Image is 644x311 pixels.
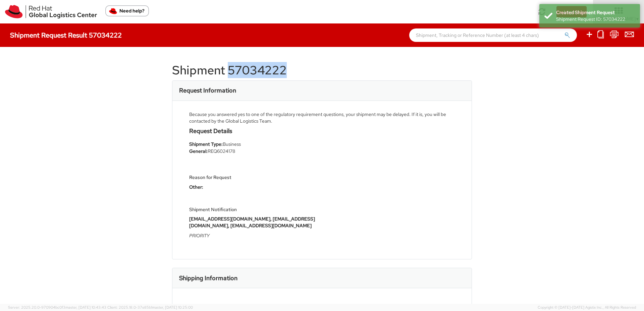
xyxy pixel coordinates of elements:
[65,305,106,310] span: master, [DATE] 10:43:43
[189,148,208,154] strong: General:
[538,305,636,310] span: Copyright © [DATE]-[DATE] Agistix Inc., All Rights Reserved
[189,141,317,148] li: Business
[189,128,317,134] h4: Request Details
[8,305,106,310] span: Server: 2025.20.0-970904bc0f3
[409,28,577,42] input: Shipment, Tracking or Reference Number (at least 4 chars)
[189,233,210,239] i: PRIORITY
[189,216,315,229] strong: [EMAIL_ADDRESS][DOMAIN_NAME], [EMAIL_ADDRESS][DOMAIN_NAME], [EMAIL_ADDRESS][DOMAIN_NAME]
[172,64,472,77] h1: Shipment 57034222
[189,148,317,155] li: REQ6024178
[556,9,635,16] div: Created Shipment Request
[189,175,317,180] h5: Reason for Request
[189,207,317,212] h5: Shipment Notification
[179,87,236,94] h3: Request Information
[189,111,455,124] div: Because you answered yes to one of the regulatory requirement questions, your shipment may be del...
[556,16,635,22] div: Shipment Request ID: 57034222
[10,32,122,39] h4: Shipment Request Result 57034222
[189,184,203,190] strong: Other:
[5,5,97,18] img: rh-logistics-00dfa346123c4ec078e1.svg
[152,305,193,310] span: master, [DATE] 10:25:00
[179,275,237,282] h3: Shipping Information
[105,5,149,16] button: Need help?
[107,305,193,310] span: Client: 2025.18.0-37e85b1
[189,141,223,147] strong: Shipment Type:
